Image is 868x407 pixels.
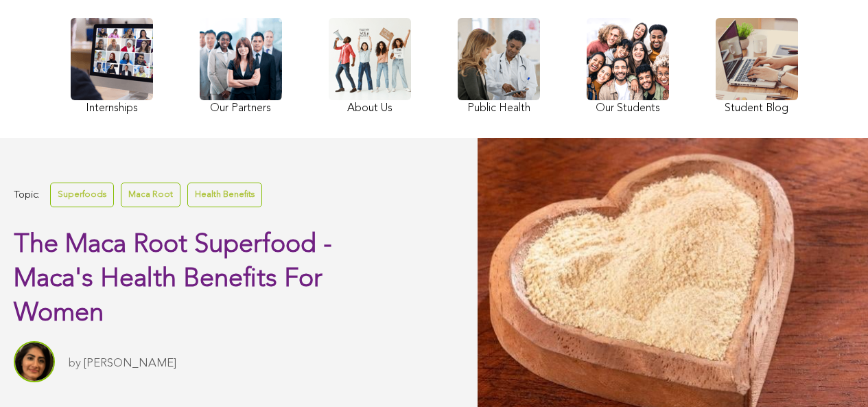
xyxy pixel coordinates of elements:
a: [PERSON_NAME] [84,358,176,369]
span: Topic: [14,186,40,205]
a: Superfoods [50,183,114,207]
a: Maca Root [121,183,180,207]
a: Health Benefits [187,183,262,207]
span: by [69,358,81,369]
img: Sitara Darvish [14,341,55,382]
iframe: Chat Widget [799,341,868,407]
span: The Maca Root Superfood - Maca's Health Benefits For Women [14,232,332,327]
